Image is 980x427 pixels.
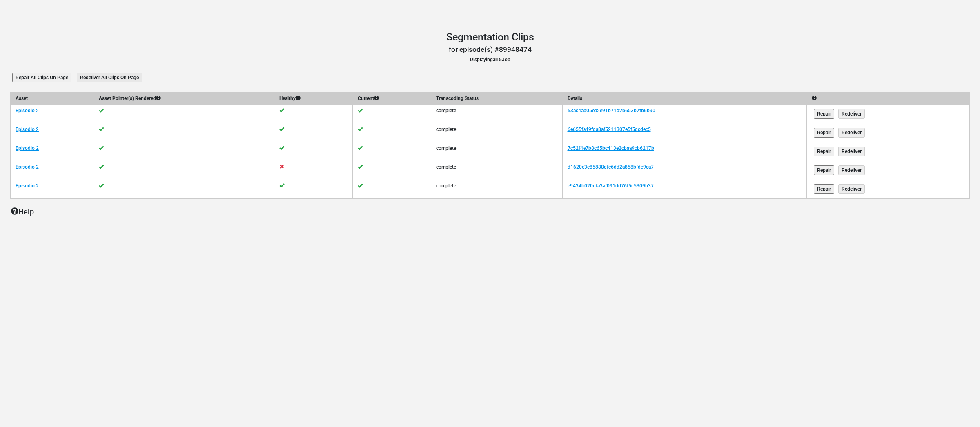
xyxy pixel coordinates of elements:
th: Transcoding Status [431,92,562,105]
input: Redeliver [838,128,865,138]
th: Asset [11,92,94,105]
input: Redeliver [838,165,865,175]
input: Redeliver [838,184,865,194]
a: 53ac4ab05ea2e91b71d2b653b7fb6b90 [568,108,655,113]
input: Redeliver All Clips On Page [77,73,142,82]
th: Asset Pointer(s) Rendered [94,92,274,105]
input: Repair [814,165,834,175]
input: Repair [814,128,834,138]
p: Help [11,206,970,217]
a: Episodio 2 [16,145,39,151]
input: Repair [814,184,834,194]
b: all 5 [493,57,502,62]
a: d1620e3c85888dfc6dd2a858bfdc9ca7 [568,164,654,170]
h3: for episode(s) #89948474 [10,45,970,54]
input: Repair [814,147,834,156]
td: complete [431,161,562,180]
td: complete [431,142,562,161]
a: Episodio 2 [16,164,39,170]
th: Current [352,92,431,105]
a: Episodio 2 [16,127,39,132]
th: Healthy [274,92,352,105]
input: Repair All Clips On Page [12,73,71,82]
td: complete [431,105,562,123]
a: 7c52f4e7b8c65bc413e2cbaa9cb6217b [568,145,654,151]
a: Episodio 2 [16,183,39,189]
h1: Segmentation Clips [10,31,970,43]
a: 6e655fa49fda8af5211307e5f5dcdec5 [568,127,651,132]
input: Repair [814,109,834,119]
input: Redeliver [838,109,865,119]
input: Redeliver [838,147,865,156]
a: Episodio 2 [16,108,39,113]
header: Displaying Job [10,31,970,63]
td: complete [431,180,562,199]
td: complete [431,123,562,142]
th: Details [562,92,806,105]
a: e9434b020dfa3af091dd76f5c5309b37 [568,183,654,189]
